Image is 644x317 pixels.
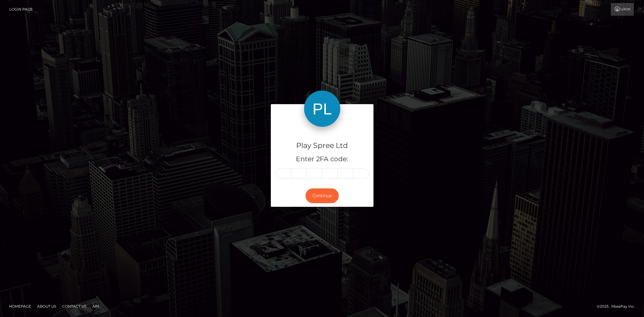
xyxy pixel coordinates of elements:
button: Continue [306,188,339,203]
img: Play Spree Ltd [304,91,340,127]
h4: Play Spree Ltd [275,140,369,151]
a: About Us [35,302,59,311]
a: API [90,302,101,311]
h5: Enter 2FA code: [275,155,369,164]
a: Contact Us [60,302,89,311]
a: Homepage [7,302,34,311]
a: Login [611,3,634,16]
div: © 2025 , MassPay Inc. [597,303,639,310]
a: Login Page [9,3,33,16]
